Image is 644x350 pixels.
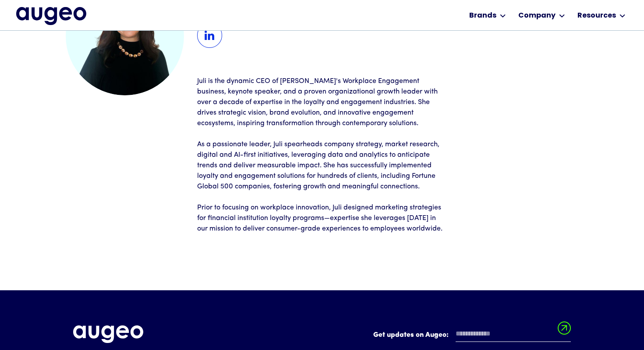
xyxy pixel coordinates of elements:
div: Brands [469,11,496,21]
img: LinkedIn Icon [197,23,222,48]
img: Augeo's full logo in white. [73,325,143,343]
form: Email Form [373,325,571,346]
p: Prior to focusing on workplace innovation, Juli designed marketing strategies for financial insti... [197,202,447,234]
a: home [16,7,86,25]
div: Company [518,11,556,21]
div: Resources [577,11,616,21]
p: As a passionate leader, Juli spearheads company strategy, market research, digital and AI-first i... [197,139,447,192]
label: Get updates on Augeo: [373,330,449,340]
p: ‍ [197,192,447,202]
img: Augeo's full logo in midnight blue. [16,7,86,25]
p: Juli is the dynamic CEO of [PERSON_NAME]'s Workplace Engagement business, keynote speaker, and a ... [197,76,447,129]
input: Submit [558,321,571,340]
p: ‍ [197,129,447,139]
